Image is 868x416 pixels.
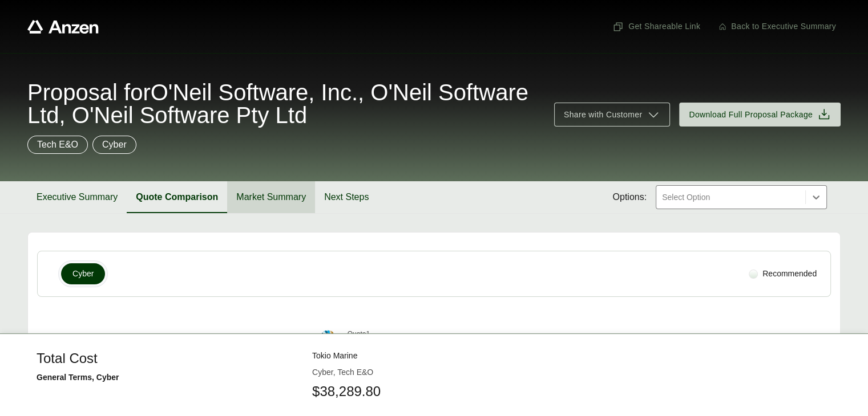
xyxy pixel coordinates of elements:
[102,138,127,152] p: Cyber
[564,109,642,121] span: Share with Customer
[714,16,841,37] button: Back to Executive Summary
[227,181,315,213] button: Market Summary
[61,263,105,284] button: Cyber
[127,181,227,213] button: Quote Comparison
[689,109,813,121] span: Download Full Proposal Package
[315,181,378,213] button: Next Steps
[316,329,338,352] img: Tokio Marine-Logo
[612,190,647,204] span: Options:
[679,103,841,127] button: Download Full Proposal Package
[316,375,368,387] div: A++ (Superior)
[348,339,403,353] span: Tokio Marine
[348,329,403,339] span: Quote 1
[608,16,705,37] button: Get Shareable Link
[72,268,94,280] span: Cyber
[554,103,670,127] button: Share with Customer
[744,263,821,284] div: Recommended
[612,21,700,32] span: Get Shareable Link
[731,21,836,32] span: Back to Executive Summary
[27,20,99,34] a: Anzen website
[27,181,127,213] button: Executive Summary
[799,329,822,353] button: Download option
[37,320,293,362] div: General Terms
[27,81,540,127] span: Proposal for O'Neil Software, Inc., O'Neil Software Ltd, O'Neil Software Pty Ltd
[46,375,69,387] p: Rating
[37,138,78,152] p: Tech E&O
